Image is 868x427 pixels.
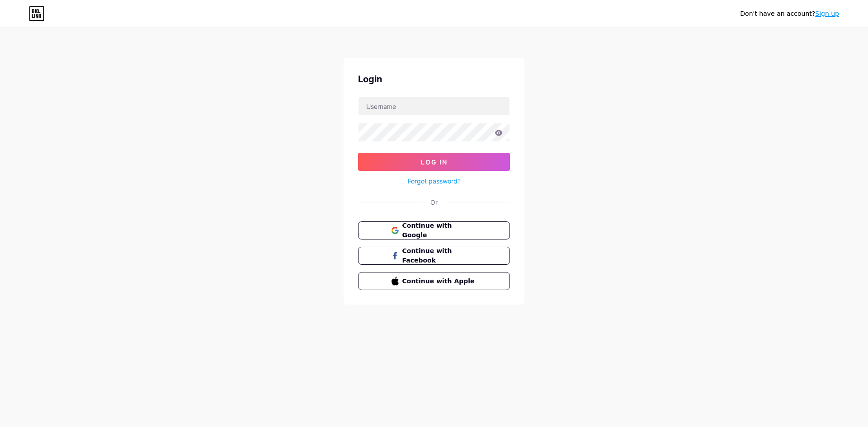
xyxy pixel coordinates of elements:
a: Sign up [815,10,839,17]
input: Username [359,97,509,115]
button: Log In [358,153,510,171]
span: Continue with Facebook [402,246,477,265]
div: Don't have an account? [740,9,839,19]
div: Or [430,197,438,207]
div: Login [358,72,510,86]
a: Forgot password? [408,176,461,186]
span: Continue with Google [402,221,477,240]
button: Continue with Google [358,221,510,239]
button: Continue with Facebook [358,247,510,265]
button: Continue with Apple [358,272,510,290]
span: Log In [421,158,448,166]
span: Continue with Apple [402,277,477,286]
